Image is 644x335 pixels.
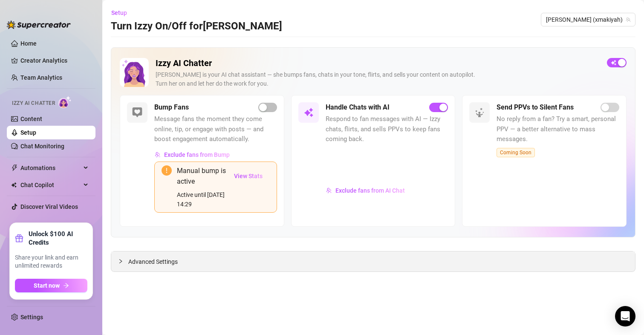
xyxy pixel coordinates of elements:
img: svg%3e [155,152,161,158]
span: Start now [34,282,60,289]
span: team [626,17,631,22]
span: Share your link and earn unlimited rewards [15,254,87,270]
span: arrow-right [63,283,69,289]
a: Chat Monitoring [20,143,64,150]
span: Coming Soon [497,148,535,157]
span: Setup [111,9,127,16]
a: Settings [20,314,43,321]
strong: Unlock $100 AI Credits [29,230,87,247]
button: Exclude fans from AI Chat [326,184,405,197]
button: Start nowarrow-right [15,279,87,292]
h2: Izzy AI Chatter [156,58,600,69]
img: svg%3e [132,107,142,118]
img: svg%3e [303,107,314,118]
a: Creator Analytics [20,54,89,67]
span: Exclude fans from Bump [164,151,230,158]
img: Chat Copilot [11,182,17,188]
button: Exclude fans from Bump [154,148,230,162]
div: Manual bump is active [177,165,227,187]
h5: Bump Fans [154,102,189,113]
img: Izzy AI Chatter [120,58,149,87]
span: No reply from a fan? Try a smart, personal PPV — a better alternative to mass messages. [497,114,619,144]
span: exclamation-circle [162,165,172,176]
span: Automations [20,161,81,175]
span: Chat Copilot [20,178,81,192]
img: svg%3e [326,188,332,193]
a: Setup [20,129,36,136]
a: Team Analytics [20,74,62,81]
h5: Handle Chats with AI [326,102,390,113]
img: logo-BBDzfeDw.svg [7,20,71,29]
img: AI Chatter [58,96,72,108]
div: Active until [DATE] 14:29 [177,190,227,209]
span: thunderbolt [11,165,18,171]
span: View Stats [234,173,263,179]
span: maki (xmakiyah) [546,13,630,26]
span: collapsed [118,259,123,264]
div: collapsed [118,257,128,266]
span: Message fans the moment they come online, tip, or engage with posts — and boost engagement automa... [154,114,277,144]
img: svg%3e [474,107,485,118]
button: View Stats [227,165,270,187]
a: Content [20,116,42,122]
span: Respond to fan messages with AI — Izzy chats, flirts, and sells PPVs to keep fans coming back. [326,114,448,144]
a: Discover Viral Videos [20,203,78,210]
a: Home [20,40,37,47]
span: Advanced Settings [128,257,178,266]
span: Exclude fans from AI Chat [335,187,405,194]
span: Izzy AI Chatter [12,99,55,107]
h5: Send PPVs to Silent Fans [497,102,574,113]
div: [PERSON_NAME] is your AI chat assistant — she bumps fans, chats in your tone, flirts, and sells y... [156,70,600,88]
button: Setup [111,6,134,20]
span: gift [15,234,23,243]
div: Open Intercom Messenger [615,306,635,326]
h3: Turn Izzy On/Off for [PERSON_NAME] [111,20,282,33]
